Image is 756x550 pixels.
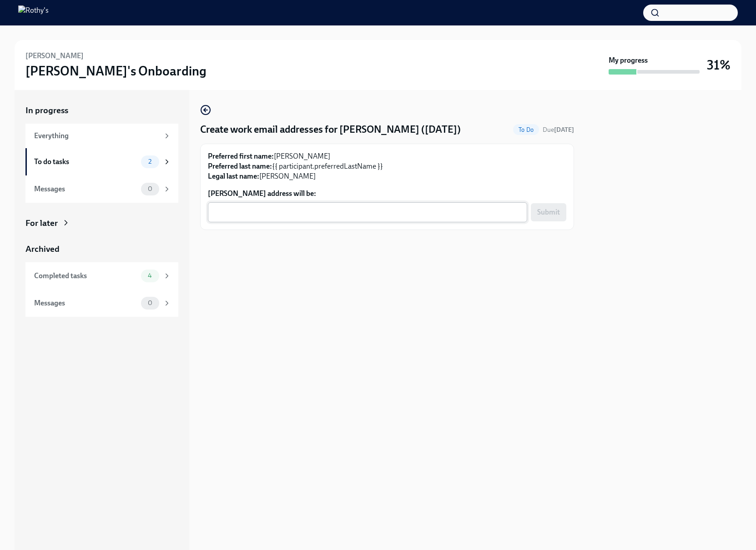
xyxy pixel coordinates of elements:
span: To Do [513,126,539,133]
div: Completed tasks [34,271,137,281]
div: Everything [34,131,159,141]
a: Messages0 [25,290,178,317]
strong: My progress [609,55,648,65]
label: [PERSON_NAME] address will be: [208,189,566,199]
div: Messages [34,298,137,308]
a: For later [25,217,178,229]
span: 0 [142,185,158,192]
strong: Preferred first name: [208,152,274,160]
strong: Legal last name: [208,172,259,180]
img: Rothy's [18,5,49,20]
h3: [PERSON_NAME]'s Onboarding [25,63,207,79]
a: Completed tasks4 [25,262,178,290]
p: [PERSON_NAME] {{ participant.preferredLastName }} [PERSON_NAME] [208,151,566,181]
a: Archived [25,243,178,255]
a: To do tasks2 [25,148,178,175]
a: Everything [25,124,178,148]
h6: [PERSON_NAME] [25,51,84,61]
span: 4 [142,272,157,279]
span: 0 [142,300,158,306]
div: To do tasks [34,157,137,167]
h4: Create work email addresses for [PERSON_NAME] ([DATE]) [200,123,461,136]
span: Due [543,126,574,134]
strong: Preferred last name: [208,162,272,170]
div: Messages [34,184,137,194]
span: October 11th, 2025 09:00 [543,125,574,134]
a: Messages0 [25,175,178,203]
h3: 31% [707,57,731,73]
strong: [DATE] [554,126,574,134]
a: In progress [25,105,178,116]
span: 2 [143,158,157,165]
div: For later [25,217,58,229]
